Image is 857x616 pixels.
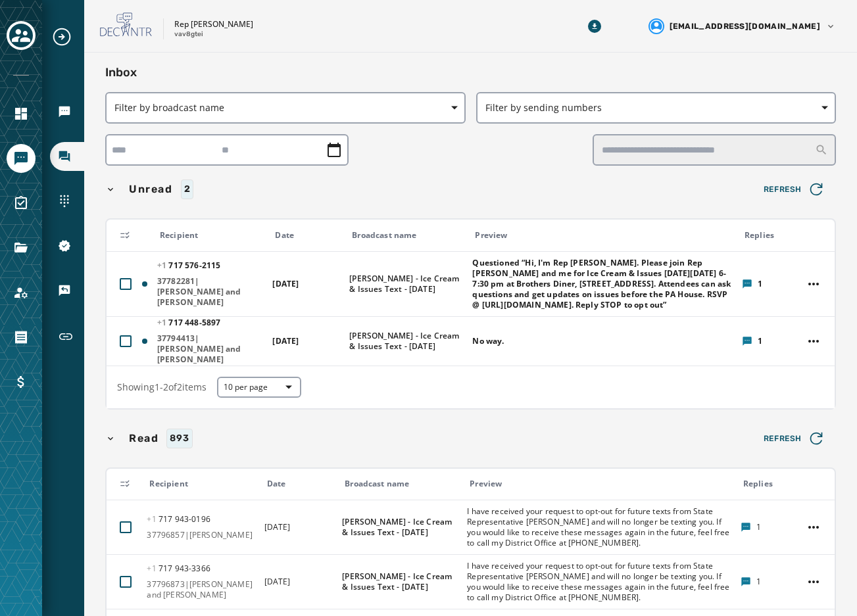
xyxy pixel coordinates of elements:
div: 2 [181,179,194,199]
span: 1 [756,522,761,533]
span: 717 448 - 5897 [157,317,220,328]
div: Replies [745,230,795,241]
a: Navigate to Billing [7,367,36,396]
a: Navigate to Files [7,233,36,262]
button: Filter by broadcast name [105,92,466,124]
a: Navigate to Broadcasts [50,97,84,126]
a: Navigate to Messaging [7,144,36,173]
div: Recipient [160,230,264,241]
span: 717 943 - 0196 [147,513,210,525]
span: 37796857|[PERSON_NAME] [147,530,255,540]
span: I have received your request to opt-out for future texts from State Representative [PERSON_NAME] ... [467,561,732,603]
span: No way. [472,336,733,346]
span: Showing 1 - 2 of 2 items [117,381,207,393]
span: +1 [157,317,169,328]
span: [PERSON_NAME] - Ice Cream & Issues Text - [DATE] [342,517,458,538]
span: Unread [126,181,176,197]
span: [PERSON_NAME] - Ice Cream & Issues Text - [DATE] [349,331,464,352]
div: Broadcast name [345,479,458,489]
div: Preview [475,230,733,241]
span: 1 [758,336,762,346]
a: Navigate to 10DLC Registration [50,231,84,260]
div: Date [275,230,341,241]
a: Navigate to Sending Numbers [50,187,84,216]
span: [PERSON_NAME] - Ice Cream & Issues Text - [DATE] [349,273,464,295]
button: Read893 [105,429,753,448]
button: Refresh [753,425,836,452]
span: Refresh [764,180,825,199]
a: Navigate to Inbox [50,142,84,171]
span: [EMAIL_ADDRESS][DOMAIN_NAME] [670,21,820,32]
span: Read [126,431,161,446]
span: 37796873|[PERSON_NAME] and [PERSON_NAME] [147,579,255,600]
span: +1 [147,513,159,525]
span: [DATE] [272,278,299,289]
div: Preview [470,479,732,489]
a: Navigate to Keywords & Responders [50,276,84,305]
a: Navigate to Short Links [50,321,84,352]
div: Replies [743,479,795,489]
span: Questioned “Hi, I'm Rep [PERSON_NAME]. Please join Rep [PERSON_NAME] and me for Ice Cream & Issue... [472,258,733,310]
button: Unread2 [105,179,748,199]
button: Expand sub nav menu [51,26,83,47]
span: +1 [157,260,169,271]
span: Refresh [764,429,825,448]
span: [DATE] [272,335,299,346]
span: Filter by sending numbers [485,101,827,114]
span: 37782281|[PERSON_NAME] and [PERSON_NAME] [157,276,264,308]
span: +1 [147,563,159,574]
button: User settings [643,13,841,39]
h2: Inbox [105,63,836,82]
span: 10 per page [224,382,295,392]
span: [DATE] [264,521,291,533]
div: 893 [166,429,192,448]
div: Date [267,479,334,489]
button: Toggle account select drawer [7,21,36,50]
span: [PERSON_NAME] - Ice Cream & Issues Text - [DATE] [342,571,458,592]
span: I have received your request to opt-out for future texts from State Representative [PERSON_NAME] ... [467,506,732,548]
button: Download Menu [583,14,606,38]
a: Navigate to Account [7,278,36,307]
span: 37794413|[PERSON_NAME] and [PERSON_NAME] [157,333,264,365]
span: 1 [756,577,761,587]
p: Rep [PERSON_NAME] [174,19,253,30]
span: Filter by broadcast name [114,101,456,114]
a: Navigate to Orders [7,323,36,352]
a: Navigate to Home [7,99,36,128]
div: Broadcast name [352,230,464,241]
button: Filter by sending numbers [476,92,837,124]
span: 1 [758,279,762,289]
a: Navigate to Surveys [7,189,36,218]
span: 717 576 - 2115 [157,260,220,271]
span: 717 943 - 3366 [147,563,210,574]
span: [DATE] [264,576,291,587]
button: Refresh [753,176,836,202]
p: vav8gtei [174,30,203,39]
div: Recipient [149,479,255,489]
button: 10 per page [217,377,301,398]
